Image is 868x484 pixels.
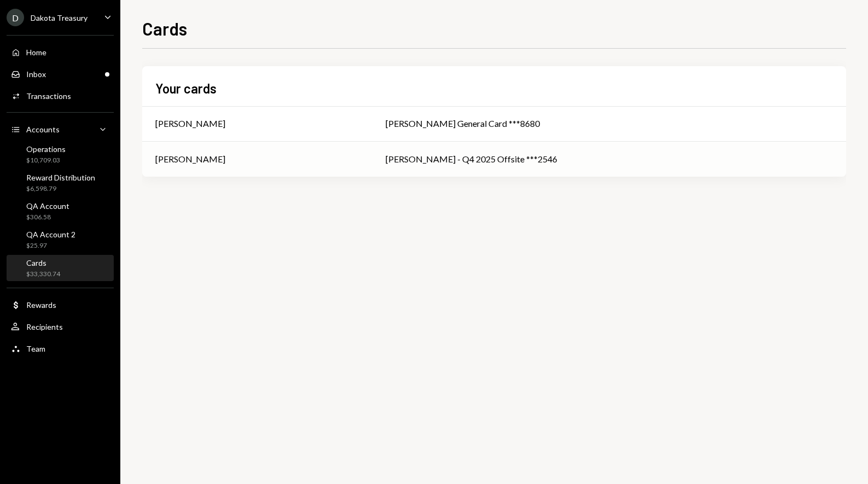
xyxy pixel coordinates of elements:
a: Team [7,339,114,358]
div: Team [26,344,45,353]
h2: Your cards [155,79,217,97]
div: Transactions [26,91,71,101]
div: Cards [26,258,60,267]
a: Home [7,42,114,62]
a: Operations$10,709.03 [7,141,114,167]
a: Accounts [7,119,114,139]
div: Rewards [26,300,56,310]
a: Inbox [7,64,114,84]
div: D [7,9,24,26]
a: Rewards [7,295,114,314]
a: QA Account$306.58 [7,198,114,224]
div: [PERSON_NAME] General Card ***8680 [386,117,833,130]
div: QA Account [26,201,69,211]
a: QA Account 2$25.97 [7,226,114,253]
div: Inbox [26,69,46,79]
div: Operations [26,144,66,154]
div: Home [26,48,46,57]
div: $10,709.03 [26,156,66,165]
div: Dakota Treasury [31,13,88,22]
div: [PERSON_NAME] [155,117,225,130]
div: [PERSON_NAME] - Q4 2025 Offsite ***2546 [386,153,833,166]
div: $33,330.74 [26,270,60,279]
div: Reward Distribution [26,173,95,182]
div: QA Account 2 [26,230,75,239]
div: $306.58 [26,213,69,222]
a: Cards$33,330.74 [7,255,114,281]
h1: Cards [142,18,187,39]
div: [PERSON_NAME] [155,153,225,166]
a: Reward Distribution$6,598.79 [7,170,114,196]
a: Transactions [7,86,114,106]
div: Accounts [26,125,60,134]
div: $6,598.79 [26,184,95,194]
div: Recipients [26,322,63,331]
div: $25.97 [26,241,75,250]
a: Recipients [7,317,114,336]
